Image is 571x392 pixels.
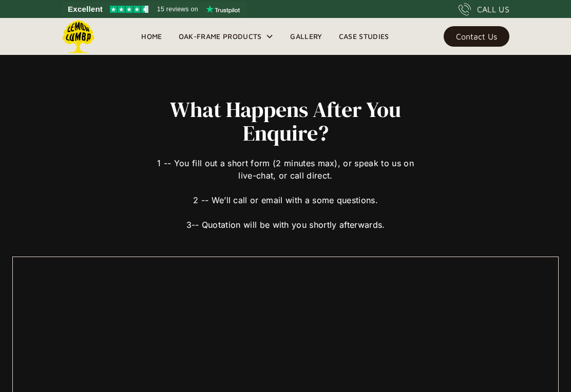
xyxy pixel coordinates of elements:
a: Home [133,29,170,44]
a: CALL US [459,3,509,15]
div: Contact Us [456,33,497,40]
div: 1 -- You fill out a short form (2 minutes max), or speak to us on live-chat, or call direct. 2 --... [153,145,418,231]
a: Case Studies [331,29,397,44]
a: See Lemon Lumba reviews on Trustpilot [62,2,247,16]
div: CALL US [477,3,509,15]
img: Trustpilot 4.5 stars [110,6,148,13]
span: Excellent [68,3,103,15]
a: Contact Us [444,26,509,47]
h2: What Happens After You Enquire? [153,97,418,145]
div: Oak-Frame Products [179,30,262,43]
span: 15 reviews on [157,3,198,15]
div: Oak-Frame Products [170,18,282,55]
a: Gallery [282,29,330,44]
img: Trustpilot logo [206,5,240,13]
